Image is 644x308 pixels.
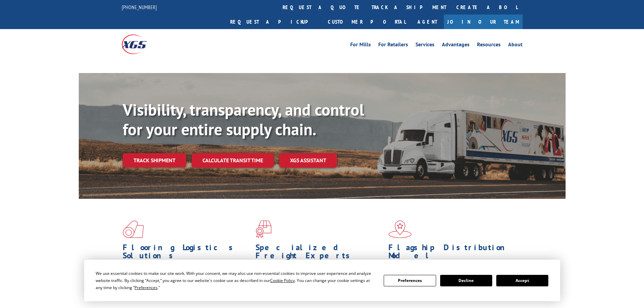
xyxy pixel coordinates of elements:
[378,42,408,49] a: For Retailers
[123,243,251,263] h1: Flooring Logistics Solutions
[84,260,560,301] div: Cookie Consent Prompt
[96,270,376,291] div: We use essential cookies to make our site work. With your consent, we may also use non-essential ...
[192,153,274,168] a: Calculate transit time
[122,4,157,10] a: [PHONE_NUMBER]
[411,15,444,29] a: Agent
[388,220,412,238] img: xgs-icon-flagship-distribution-model-red
[415,42,434,49] a: Services
[477,42,501,49] a: Resources
[270,278,295,283] span: Cookie Policy
[496,275,548,286] button: Accept
[279,153,337,168] a: XGS ASSISTANT
[123,220,144,238] img: xgs-icon-total-supply-chain-intelligence-red
[350,42,371,49] a: For Mills
[442,42,470,49] a: Advantages
[323,15,411,29] a: Customer Portal
[225,15,323,29] a: Request a pickup
[123,153,186,167] a: Track shipment
[135,285,158,290] span: Preferences
[256,243,383,263] h1: Specialized Freight Experts
[388,243,516,263] h1: Flagship Distribution Model
[256,220,271,238] img: xgs-icon-focused-on-flooring-red
[440,275,492,286] button: Decline
[123,99,364,140] b: Visibility, transparency, and control for your entire supply chain.
[444,15,523,29] a: Join Our Team
[384,275,436,286] button: Preferences
[508,42,523,49] a: About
